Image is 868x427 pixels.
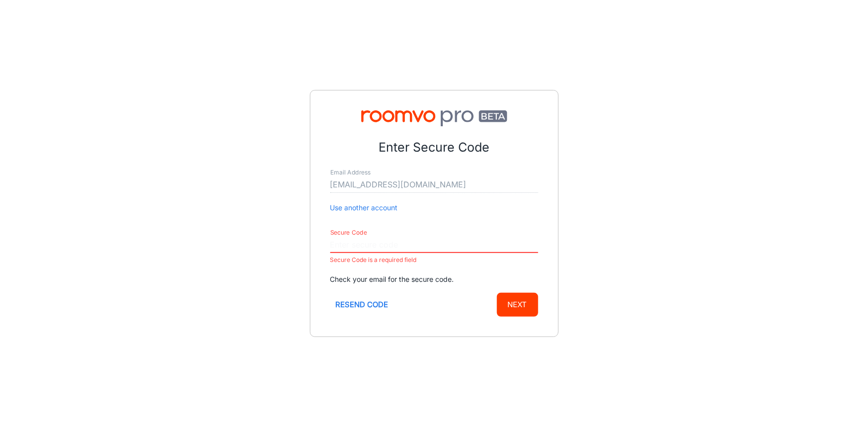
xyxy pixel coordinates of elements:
[330,237,538,253] input: Enter secure code
[330,110,538,126] img: Roomvo PRO Beta
[330,202,398,213] button: Use another account
[330,254,538,266] p: Secure Code is a required field
[497,293,538,317] button: Next
[330,293,394,317] button: Resend code
[330,177,538,193] input: myname@example.com
[330,138,538,157] p: Enter Secure Code
[330,169,371,177] label: Email Address
[330,229,367,237] label: Secure Code
[330,274,538,285] p: Check your email for the secure code.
